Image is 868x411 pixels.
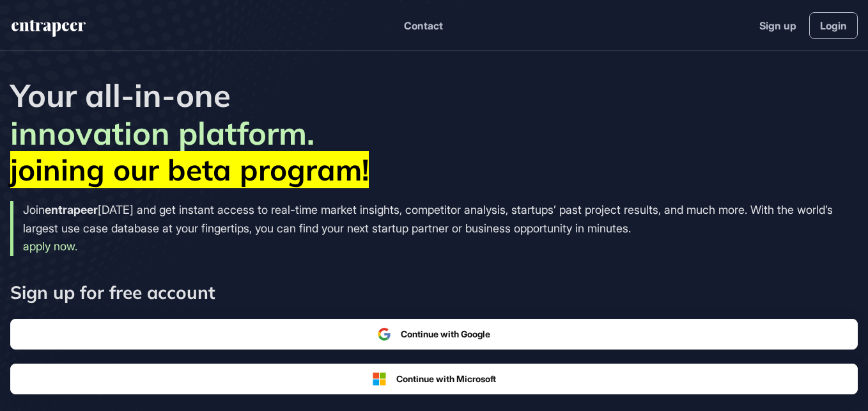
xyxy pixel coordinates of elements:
a: Login [809,12,858,39]
span: innovation platform. [10,113,314,152]
a: entrapeer-logo [10,20,87,42]
span: Continue with Microsoft [396,372,496,385]
a: apply now. [23,239,77,253]
button: Contact [404,17,443,34]
h2: Your all-in-one [10,77,858,115]
h1: Sign up for free account [10,282,858,303]
mark: joining our beta program! [10,151,369,188]
strong: entrapeer [45,203,98,216]
span: Join [DATE] and get instant access to real-time market insights, competitor analysis, startups’ p... [23,203,833,235]
a: Sign up [759,18,796,33]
